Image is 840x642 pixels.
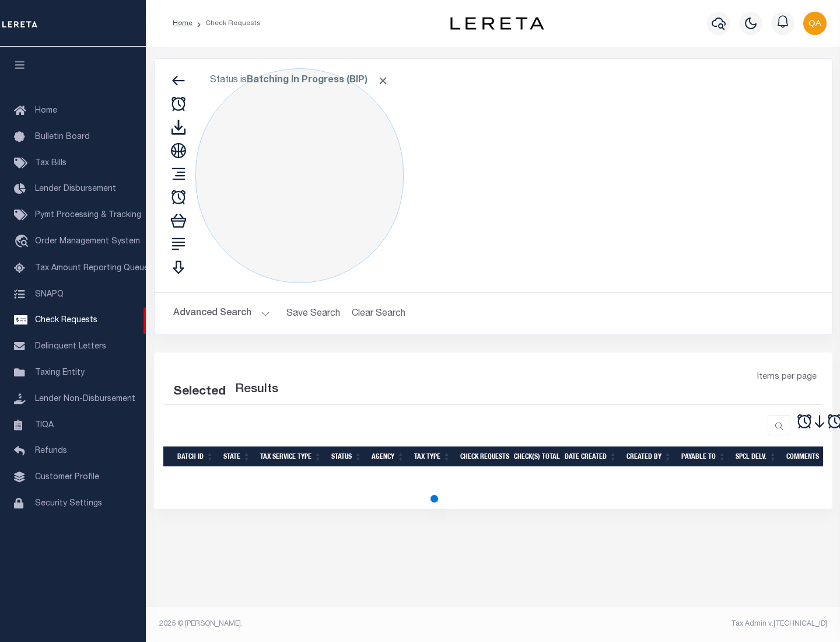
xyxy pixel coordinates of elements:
[235,381,278,399] label: Results
[35,473,99,481] span: Customer Profile
[509,446,560,467] th: Check(s) Total
[377,75,389,87] span: Click to Remove
[560,446,622,467] th: Date Created
[35,500,102,508] span: Security Settings
[173,20,192,27] a: Home
[782,446,834,467] th: Comments
[173,383,226,402] div: Selected
[173,446,219,467] th: Batch Id
[731,446,782,467] th: Spcl Delv.
[35,133,90,141] span: Bulletin Board
[35,316,97,325] span: Check Requests
[502,619,827,629] div: Tax Admin v.[TECHNICAL_ID]
[150,619,494,629] div: 2025 © [PERSON_NAME].
[173,302,270,325] button: Advanced Search
[450,17,544,30] img: logo-dark.svg
[35,211,141,219] span: Pymt Processing & Tracking
[247,76,389,85] b: Batching In Progress (BIP)
[35,159,66,168] span: Tax Bills
[35,238,140,246] span: Order Management System
[35,395,135,403] span: Lender Non-Disbursement
[757,371,817,384] span: Items per page
[35,185,116,193] span: Lender Disbursement
[327,446,367,467] th: Status
[192,18,261,29] li: Check Requests
[456,446,509,467] th: Check Requests
[14,235,33,250] i: travel_explore
[35,264,149,273] span: Tax Amount Reporting Queue
[409,446,456,467] th: Tax Type
[35,369,85,377] span: Taxing Entity
[195,68,404,283] div: Click to Edit
[279,302,347,325] button: Save Search
[35,447,67,455] span: Refunds
[803,12,827,35] img: svg+xml;base64,PHN2ZyB4bWxucz0iaHR0cDovL3d3dy53My5vcmcvMjAwMC9zdmciIHBvaW50ZXItZXZlbnRzPSJub25lIi...
[677,446,731,467] th: Payable To
[35,343,106,351] span: Delinquent Letters
[367,446,409,467] th: Agency
[347,302,411,325] button: Clear Search
[35,421,54,429] span: TIQA
[35,107,57,115] span: Home
[219,446,256,467] th: State
[622,446,677,467] th: Created By
[35,290,64,298] span: SNAPQ
[256,446,327,467] th: Tax Service Type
